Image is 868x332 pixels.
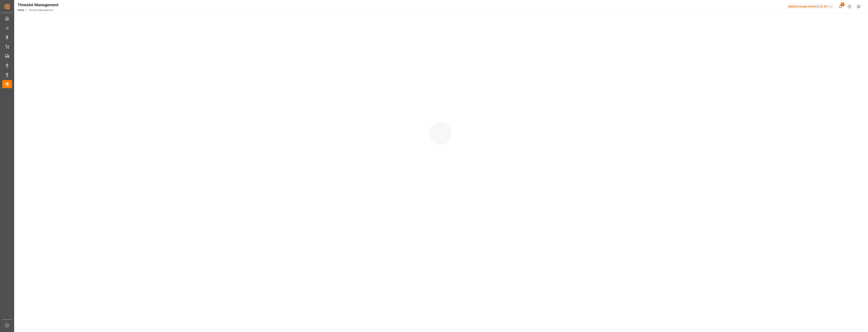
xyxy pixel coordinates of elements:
[836,2,845,11] button: show 8 new notifications
[18,9,24,12] a: Home
[845,2,854,11] button: Help Center
[787,4,834,10] div: Melitta Europa GmbH & Co. KG
[840,2,845,6] span: 8
[787,3,836,10] button: Melitta Europa GmbH & Co. KG
[18,2,58,8] div: Timeslot Management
